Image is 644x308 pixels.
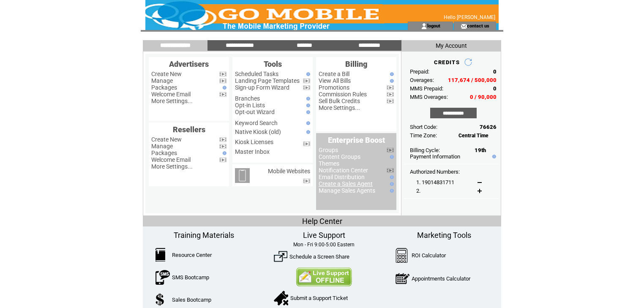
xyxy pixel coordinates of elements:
[434,59,460,65] span: CREDITS
[319,180,373,187] a: Create a Sales Agent
[303,231,345,240] span: Live Support
[303,142,310,146] img: video.png
[235,71,278,77] a: Scheduled Tasks
[151,98,193,104] a: More Settings...
[289,253,349,260] a: Schedule a Screen Share
[410,153,460,160] a: Payment Information
[151,77,173,84] a: Manage
[151,156,191,163] a: Welcome Email
[410,147,440,153] span: Billing Cycle:
[274,250,287,263] img: ScreenShare.png
[412,275,470,282] a: Appointments Calculator
[388,79,394,83] img: help.gif
[328,136,385,144] span: Enterprise Boost
[235,120,278,126] a: Keyword Search
[151,163,193,170] a: More Settings...
[235,168,250,183] img: mobile-websites.png
[421,23,427,30] img: account_icon.gif
[219,137,226,142] img: video.png
[410,77,434,83] span: Overages:
[274,291,288,305] img: SupportTicket.png
[345,60,367,68] span: Billing
[264,60,282,68] span: Tools
[221,86,226,90] img: help.gif
[388,175,394,179] img: help.gif
[296,267,352,286] img: Contact Us
[235,128,281,135] a: Native Kiosk (old)
[467,23,489,28] a: contact us
[304,72,310,76] img: help.gif
[387,92,394,97] img: video.png
[219,72,226,76] img: video.png
[151,71,182,77] a: Create New
[461,23,467,30] img: contact_us_icon.gif
[169,60,209,68] span: Advertisers
[448,77,497,83] span: 117,674 / 500,000
[480,124,497,130] span: 76626
[416,179,454,185] span: 1. 19014831711
[173,125,205,134] span: Resellers
[235,77,300,84] a: Landing Page Templates
[470,94,497,100] span: 0 / 90,000
[303,179,310,183] img: video.png
[410,94,448,100] span: MMS Overages:
[293,242,355,248] span: Mon - Fri 9:00-5:00 Eastern
[156,293,165,306] img: SalesBootcamp.png
[319,77,351,84] a: View All Bills
[319,153,360,160] a: Content Groups
[410,124,437,130] span: Short Code:
[302,217,342,226] span: Help Center
[151,136,182,143] a: Create New
[490,155,496,158] img: help.gif
[388,155,394,159] img: help.gif
[172,252,212,258] a: Resource Center
[219,158,226,162] img: video.png
[319,187,375,194] a: Manage Sales Agents
[427,23,440,28] a: logout
[475,147,486,153] span: 19th
[319,147,338,153] a: Groups
[387,148,394,153] img: video.png
[219,144,226,149] img: video.png
[235,148,270,155] a: Master Inbox
[156,270,170,285] img: SMSBootcamp.png
[319,98,360,104] a: Sell Bulk Credits
[387,99,394,104] img: video.png
[388,189,394,193] img: help.gif
[235,84,289,91] a: Sign-up Form Wizard
[151,143,173,150] a: Manage
[319,160,339,167] a: Themes
[303,79,310,83] img: video.png
[235,139,273,145] a: Kiosk Licenses
[388,182,394,186] img: help.gif
[493,68,497,75] span: 0
[416,188,420,194] span: 2.
[219,92,226,97] img: video.png
[444,14,495,20] span: Hello [PERSON_NAME]
[410,85,443,92] span: MMS Prepaid:
[268,168,310,174] a: Mobile Websites
[410,169,460,175] span: Authorized Numbers:
[303,85,310,90] img: video.png
[172,274,209,281] a: SMS Bootcamp
[412,252,446,259] a: ROI Calculator
[436,42,467,49] span: My Account
[156,248,165,262] img: ResourceCenter.png
[396,271,409,286] img: AppointmentCalc.png
[235,109,275,115] a: Opt-out Wizard
[304,110,310,114] img: help.gif
[387,85,394,90] img: video.png
[172,297,211,303] a: Sales Bootcamp
[235,95,260,102] a: Branches
[304,130,310,134] img: help.gif
[151,91,191,98] a: Welcome Email
[304,104,310,107] img: help.gif
[221,151,226,155] img: help.gif
[493,85,497,92] span: 0
[319,174,365,180] a: Email Distribution
[151,84,177,91] a: Packages
[388,72,394,76] img: help.gif
[319,167,368,174] a: Notification Center
[219,79,226,83] img: video.png
[235,102,265,109] a: Opt-in Lists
